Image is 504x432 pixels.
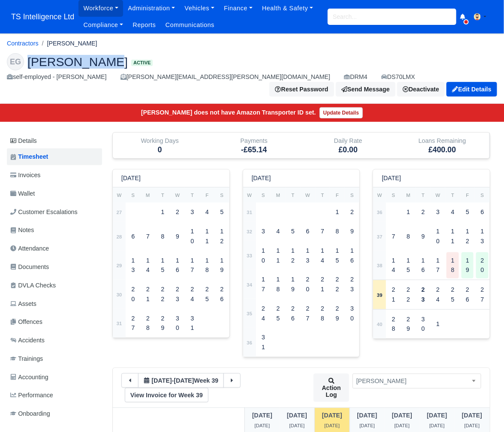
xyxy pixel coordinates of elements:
strong: 31 [117,321,122,326]
span: Onboarding [10,409,50,419]
div: 18 [447,252,459,279]
span: Offences [10,317,42,327]
div: 19 [216,252,228,279]
a: Trainings [7,350,102,367]
span: 2 days ago [252,412,272,419]
div: 22 [157,281,169,308]
div: 19 [462,252,474,279]
div: 1 [157,204,169,221]
div: 20 [302,271,314,298]
div: 1 [432,316,444,332]
div: 11 [272,242,284,269]
small: S [481,193,484,198]
a: Send Message [336,82,395,97]
small: F [205,193,208,198]
div: Payments [214,136,295,146]
div: 16 [417,252,429,279]
strong: 38 [377,263,383,268]
div: 8 [402,228,415,245]
strong: 37 [377,234,383,239]
div: 29 [331,300,344,327]
button: [DATE]-[DATE]Week 39 [138,373,224,388]
div: Working Days [113,133,207,158]
span: Edward Goudge [353,374,481,389]
span: 2 days from now [429,423,445,428]
div: 8 [157,228,169,245]
a: Deactivate [397,82,445,97]
a: DS70LMX [381,72,415,82]
div: 26 [216,281,228,308]
div: Loans Remaining [395,133,490,158]
div: 30 [417,311,429,338]
div: 22 [402,281,415,308]
div: Payments [207,133,302,158]
a: Offences [7,314,102,330]
small: S [131,193,135,198]
div: 2 [346,204,359,221]
span: 16 hours ago [322,412,342,419]
span: Accounting [10,372,48,382]
span: 1 day ago [290,423,305,428]
strong: 36 [247,340,252,345]
div: 4 [201,204,214,221]
span: Edward Goudge [353,376,481,387]
a: Reports [128,17,160,33]
div: 1 [402,204,415,221]
small: W [377,193,382,198]
strong: 30 [117,292,122,297]
small: M [146,193,150,198]
span: 2 days ago [255,423,270,428]
div: 7 [142,228,154,245]
span: Timesheet [10,152,48,162]
small: T [191,193,194,198]
div: 29 [402,311,415,338]
small: M [276,193,280,198]
h6: [DATE] [252,175,271,182]
div: 23 [172,281,184,308]
small: T [161,193,164,198]
div: 21 [387,281,400,308]
div: 10 [186,223,199,250]
div: 17 [257,271,270,298]
a: DVLA Checks [7,277,102,294]
div: 17 [186,252,199,279]
div: 26 [287,300,299,327]
a: Details [7,133,102,149]
a: Invoices [7,167,102,184]
div: DRM4 [344,72,368,82]
div: 8 [331,223,344,240]
div: 4 [447,204,459,221]
div: 1 [331,204,344,221]
div: 15 [157,252,169,279]
div: 22 [331,271,344,298]
div: 5 [462,204,474,221]
small: S [262,193,265,198]
button: Action Log [314,374,349,402]
div: 26 [462,281,474,308]
a: Documents [7,259,102,275]
strong: 35 [247,311,252,316]
div: 18 [272,271,284,298]
div: 6 [476,204,489,221]
div: Working Days [119,136,201,146]
a: Wallet [7,185,102,202]
span: DVLA Checks [10,281,56,290]
div: 24 [257,300,270,327]
div: 20 [127,281,139,308]
div: 3 [257,223,270,240]
div: 6 [127,228,139,245]
div: 25 [447,281,459,308]
small: T [451,193,454,198]
small: T [291,193,294,198]
strong: 28 [117,234,122,239]
div: 3 [432,204,444,221]
div: 14 [142,252,154,279]
div: 30 [172,310,184,337]
div: 13 [127,252,139,279]
div: Daily Rate [301,133,395,158]
div: 31 [257,329,270,356]
div: 11 [447,223,459,250]
div: 3 [186,204,199,221]
span: 2 days from now [427,412,447,419]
